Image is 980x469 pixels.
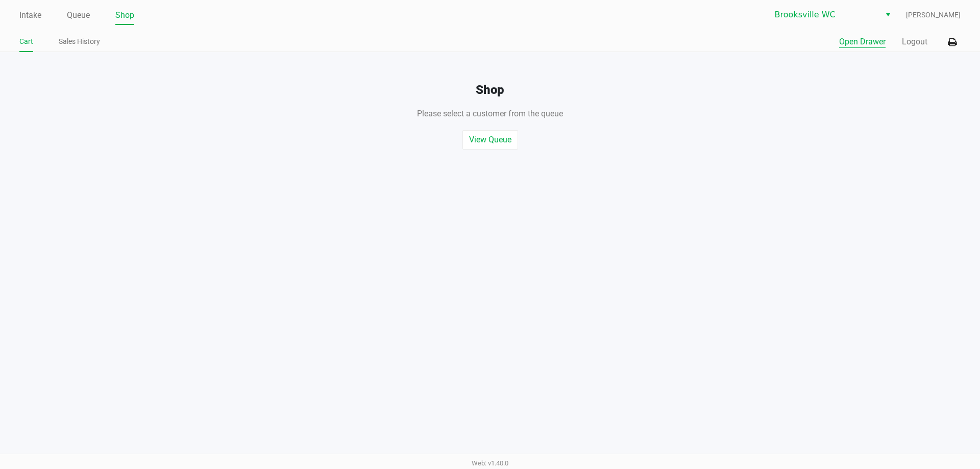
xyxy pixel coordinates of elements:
[880,6,895,24] button: Select
[462,130,518,150] button: View Queue
[839,36,886,48] button: Open Drawer
[115,8,134,22] a: Shop
[902,36,927,48] button: Logout
[906,10,961,20] span: [PERSON_NAME]
[417,109,563,118] span: Please select a customer from the queue
[19,35,33,48] a: Cart
[67,8,90,22] a: Queue
[472,459,508,467] span: Web: v1.40.0
[775,9,874,21] span: Brooksville WC
[19,8,41,22] a: Intake
[59,35,100,48] a: Sales History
